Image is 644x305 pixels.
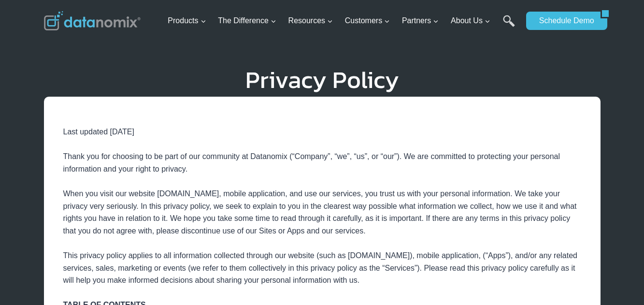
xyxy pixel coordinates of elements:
[63,249,581,287] div: This privacy policy applies to all information collected through our website (such as [DOMAIN_NAM...
[288,15,333,27] span: Resources
[526,12,601,30] a: Schedule Demo
[218,15,276,27] span: The Difference
[451,15,490,27] span: About Us
[402,15,439,27] span: Partners
[503,15,515,37] a: Search
[345,15,390,27] span: Customers
[63,188,581,237] div: When you visit our website [DOMAIN_NAME], mobile application, and use our services, you trust us ...
[164,5,521,37] nav: Primary Navigation
[63,150,581,175] div: Thank you for choosing to be part of our community at Datanomix (“Company”, “we”, “us”, or “our”)...
[44,68,601,92] h1: Privacy Policy
[63,126,581,150] div: Last updated [DATE]
[168,15,206,27] span: Products
[44,11,141,30] img: Datanomix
